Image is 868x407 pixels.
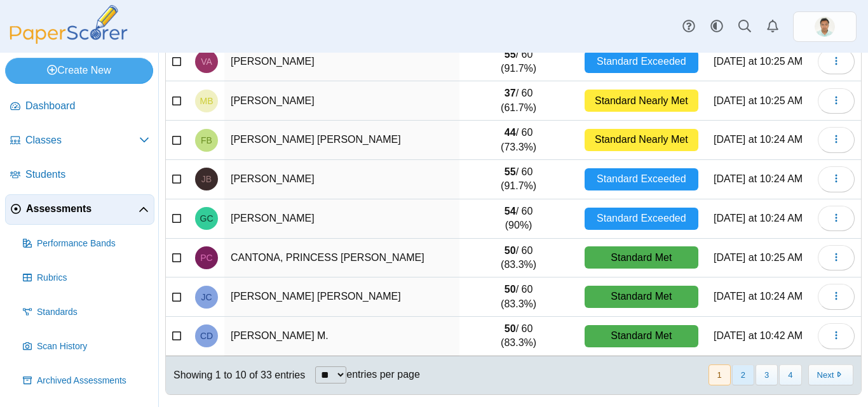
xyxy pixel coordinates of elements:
[505,166,516,177] b: 55
[200,214,214,223] span: GILVER B. CALMA
[166,356,305,394] div: Showing 1 to 10 of 33 entries
[37,375,149,387] span: Archived Assessments
[5,126,154,156] a: Classes
[5,35,132,46] a: PaperScorer
[585,208,699,230] div: Standard Exceeded
[585,286,699,308] div: Standard Met
[505,245,516,256] b: 50
[224,160,459,199] td: [PERSON_NAME]
[459,239,578,278] td: / 60 (83.3%)
[714,330,803,341] time: Aug 26, 2025 at 10:42 AM
[37,306,149,319] span: Standards
[779,364,801,385] button: 4
[224,277,459,317] td: [PERSON_NAME] [PERSON_NAME]
[224,81,459,121] td: [PERSON_NAME]
[459,277,578,317] td: / 60 (83.3%)
[759,13,787,41] a: Alerts
[459,160,578,199] td: / 60 (91.7%)
[585,90,699,112] div: Standard Nearly Met
[714,252,803,263] time: Aug 26, 2025 at 10:25 AM
[714,95,803,106] time: Aug 26, 2025 at 10:25 AM
[505,206,516,217] b: 54
[585,51,699,73] div: Standard Exceeded
[5,91,154,122] a: Dashboard
[756,364,778,385] button: 3
[346,369,420,380] label: entries per page
[200,253,212,262] span: PRINCESS DIVINE CANTONA
[714,134,803,145] time: Aug 26, 2025 at 10:24 AM
[200,331,213,340] span: CHARINO JR. M. DAEL
[459,121,578,160] td: / 60 (73.3%)
[585,168,699,190] div: Standard Exceeded
[201,175,212,183] span: JEAN D. BUALAN
[459,81,578,121] td: / 60 (61.7%)
[18,297,154,328] a: Standards
[224,239,459,278] td: CANTONA, PRINCESS [PERSON_NAME]
[37,340,149,353] span: Scan History
[37,237,149,250] span: Performance Bands
[25,133,139,147] span: Classes
[5,58,153,83] a: Create New
[732,364,754,385] button: 2
[37,272,149,284] span: Rubrics
[714,56,803,67] time: Aug 26, 2025 at 10:25 AM
[25,168,149,182] span: Students
[224,121,459,160] td: [PERSON_NAME] [PERSON_NAME]
[585,129,699,151] div: Standard Nearly Met
[505,127,516,138] b: 44
[459,317,578,356] td: / 60 (83.3%)
[201,57,212,66] span: VINCENT B. ARCAMO
[18,331,154,362] a: Scan History
[5,194,154,225] a: Assessments
[505,323,516,334] b: 50
[505,49,516,60] b: 55
[18,229,154,259] a: Performance Bands
[714,291,803,302] time: Aug 26, 2025 at 10:24 AM
[505,284,516,295] b: 50
[793,11,857,42] a: ps.qM1w65xjLpOGVUdR
[585,246,699,269] div: Standard Met
[201,136,212,145] span: FEBIE JANE G. BEZAR
[224,317,459,356] td: [PERSON_NAME] M.
[201,293,212,302] span: JAMES MARK M. CASCAJO
[459,199,578,239] td: / 60 (90%)
[5,160,154,190] a: Students
[505,88,516,98] b: 37
[200,97,214,105] span: MARIANNE F. BADAJOS
[25,99,149,113] span: Dashboard
[5,5,132,44] img: PaperScorer
[808,364,853,385] button: Next
[714,173,803,184] time: Aug 26, 2025 at 10:24 AM
[815,17,835,37] span: adonis maynard pilongo
[459,43,578,82] td: / 60 (91.7%)
[224,43,459,82] td: [PERSON_NAME]
[707,364,853,385] nav: pagination
[815,17,835,37] img: ps.qM1w65xjLpOGVUdR
[709,364,731,385] button: 1
[585,325,699,347] div: Standard Met
[26,202,139,216] span: Assessments
[714,213,803,224] time: Aug 26, 2025 at 10:24 AM
[224,199,459,239] td: [PERSON_NAME]
[18,366,154,396] a: Archived Assessments
[18,263,154,293] a: Rubrics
